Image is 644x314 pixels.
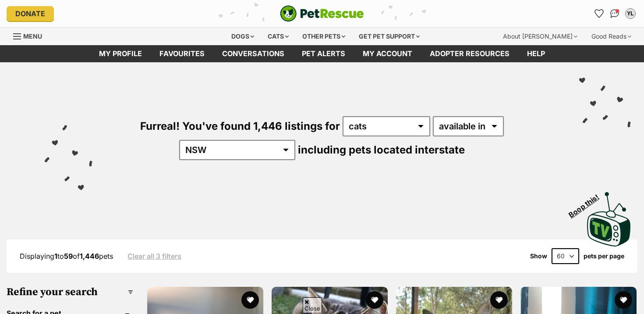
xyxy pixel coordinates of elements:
img: chat-41dd97257d64d25036548639549fe6c8038ab92f7586957e7f3b1b290dea8141.svg [610,9,619,18]
span: Menu [23,32,42,40]
div: Other pets [296,28,351,45]
a: Donate [7,6,54,21]
a: Help [518,45,554,62]
span: Boop this! [567,187,608,219]
a: Conversations [608,7,622,21]
div: Dogs [225,28,260,45]
a: Favourites [151,45,213,62]
strong: 59 [64,252,73,260]
div: Good Reads [585,28,637,45]
ul: Account quick links [592,7,637,21]
span: Displaying to of pets [20,252,113,260]
a: Pet alerts [293,45,354,62]
a: Clear all 3 filters [127,252,181,260]
button: My account [623,7,637,21]
a: conversations [213,45,293,62]
button: favourite [490,291,508,309]
strong: 1,446 [80,252,99,260]
a: Boop this! [587,184,631,248]
iframe: Help Scout Beacon - Open [589,283,635,310]
img: PetRescue TV logo [587,192,631,246]
a: Favourites [592,7,606,21]
span: including pets located interstate [298,143,465,156]
img: logo-cat-932fe2b9b8326f06289b0f2fb663e598f794de774fb13d1741a6617ecf9a85b4.svg [280,5,364,22]
button: favourite [366,291,383,309]
span: Furreal! You've found 1,446 listings for [140,120,340,132]
span: Show [530,253,547,260]
a: Menu [13,28,48,43]
span: Close [303,297,322,313]
button: favourite [241,291,259,309]
a: PetRescue [280,5,364,22]
strong: 1 [54,252,57,260]
div: Get pet support [353,28,426,45]
h3: Refine your search [7,286,133,298]
label: pets per page [584,253,624,260]
div: YL [626,9,635,18]
div: Cats [262,28,295,45]
a: My account [354,45,421,62]
a: Adopter resources [421,45,518,62]
div: About [PERSON_NAME] [497,28,584,45]
a: My profile [90,45,151,62]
